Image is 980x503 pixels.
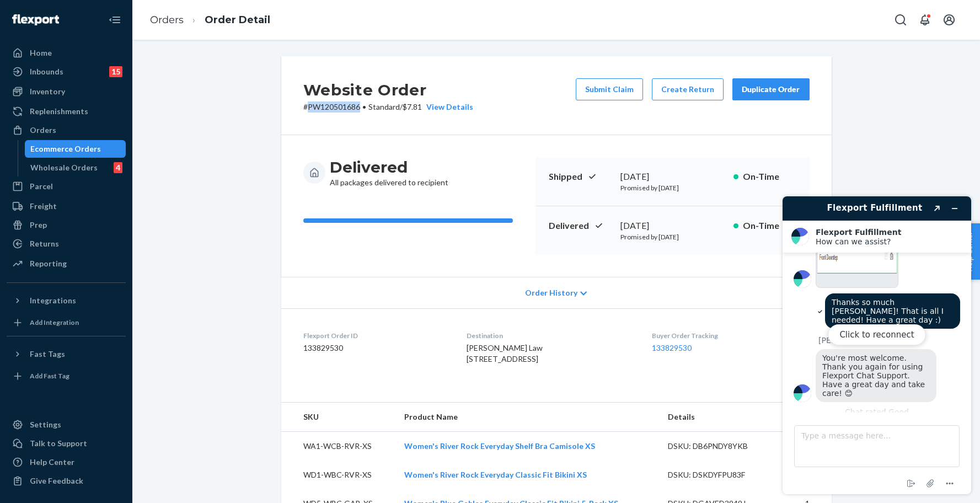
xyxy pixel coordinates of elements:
[549,170,612,183] p: Shipped
[620,220,725,232] div: [DATE]
[281,461,395,489] td: WD1-WBC-RVR-XS
[742,84,800,95] div: Duplicate Order
[104,9,126,31] button: Close Navigation
[7,345,126,363] button: Fast Tags
[7,178,126,195] a: Parcel
[404,441,595,451] a: Women's River Rock Everyday Shelf Bra Camisole XS
[30,475,83,486] div: Give Feedback
[7,216,126,234] a: Prep
[30,201,57,212] div: Freight
[281,403,395,432] th: SKU
[362,102,366,111] span: •
[668,441,772,452] div: DSKU: DB6PNDY8YKB
[281,432,395,461] td: WA1-WCB-RVR-XS
[7,367,126,385] a: Add Fast Tag
[549,220,612,232] p: Delivered
[7,121,126,139] a: Orders
[938,9,960,31] button: Open account menu
[25,159,126,176] a: Wholesale Orders4
[467,343,543,363] span: [PERSON_NAME] Law [STREET_ADDRESS]
[652,78,724,100] button: Create Return
[25,140,126,158] a: Ecommerce Orders
[774,188,980,503] iframe: To enrich screen reader interactions, please activate Accessibility in Grammarly extension settings
[404,470,587,479] a: Women's River Rock Everyday Classic Fit Bikini XS
[7,292,126,309] button: Integrations
[109,66,122,77] div: 15
[652,331,810,340] dt: Buyer Order Tracking
[7,83,126,100] a: Inventory
[303,78,473,101] h2: Website Order
[7,235,126,253] a: Returns
[890,9,912,31] button: Open Search Box
[205,14,270,26] a: Order Detail
[7,197,126,215] a: Freight
[620,232,725,242] p: Promised by [DATE]
[150,14,184,26] a: Orders
[30,47,52,58] div: Home
[368,102,400,111] span: Standard
[330,157,448,177] h3: Delivered
[30,238,59,249] div: Returns
[7,314,126,331] a: Add Integration
[30,438,87,449] div: Talk to Support
[30,419,61,430] div: Settings
[12,14,59,25] img: Flexport logo
[30,181,53,192] div: Parcel
[30,66,63,77] div: Inbounds
[30,106,88,117] div: Replenishments
[7,255,126,272] a: Reporting
[668,469,772,480] div: DSKU: DSKDYFPU83F
[30,86,65,97] div: Inventory
[24,8,47,18] span: Chat
[30,125,56,136] div: Orders
[422,101,473,113] button: View Details
[303,343,449,354] dd: 133829530
[7,416,126,434] a: Settings
[330,157,448,188] div: All packages delivered to recipient
[659,403,780,432] th: Details
[7,103,126,120] a: Replenishments
[467,331,634,340] dt: Destination
[30,162,98,173] div: Wholesale Orders
[141,4,279,36] ol: breadcrumbs
[620,183,725,192] p: Promised by [DATE]
[576,78,643,100] button: Submit Claim
[30,143,101,154] div: Ecommerce Orders
[30,371,69,381] div: Add Fast Tag
[732,78,810,100] button: Duplicate Order
[525,287,577,298] span: Order History
[743,220,796,232] p: On-Time
[914,9,936,31] button: Open notifications
[7,453,126,471] a: Help Center
[7,44,126,62] a: Home
[743,170,796,183] p: On-Time
[7,63,126,81] a: Inbounds15
[652,343,692,352] a: 133829530
[30,258,67,269] div: Reporting
[7,435,126,452] button: Talk to Support
[303,331,449,340] dt: Flexport Order ID
[30,220,47,231] div: Prep
[395,403,659,432] th: Product Name
[620,170,725,183] div: [DATE]
[303,101,473,113] p: # PW120501686 / $7.81
[30,349,65,360] div: Fast Tags
[30,457,74,468] div: Help Center
[114,162,122,173] div: 4
[30,318,79,327] div: Add Integration
[7,472,126,490] button: Give Feedback
[30,295,76,306] div: Integrations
